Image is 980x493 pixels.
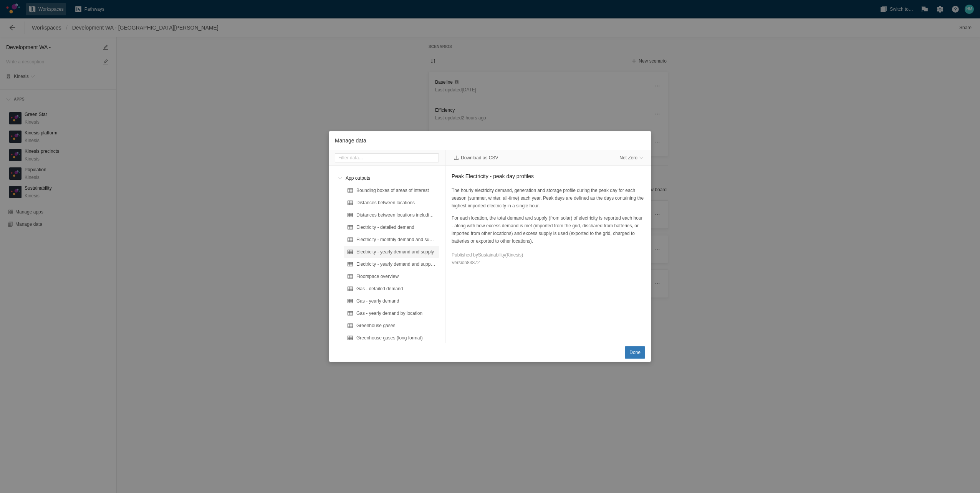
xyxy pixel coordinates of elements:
div: Gas - detailed demand [344,283,439,295]
div: Floorspace overview [344,270,439,283]
div: Bounding boxes of areas of interest [356,187,436,194]
div: App outputs [346,174,436,182]
div: Bounding boxes of areas of interest [344,184,439,197]
p: The hourly electricity demand, generation and storage profile during the peak day for each season... [452,187,645,210]
div: Electricity - yearly demand and supply [344,246,439,258]
div: Gas - yearly demand [344,295,439,307]
div: Distances between locations [344,197,439,209]
div: Electricity - yearly demand and supply by location [356,260,436,268]
div: Gas - yearly demand by location [356,309,436,317]
div: Gas - yearly demand by location [344,307,439,319]
button: Net Zero [618,153,645,162]
button: Download as CSV [452,153,500,162]
div: Greenhouse gases [356,322,436,329]
div: Distances between locations including the date at which the locations are there [344,209,439,221]
div: Greenhouse gases (long format) [356,334,436,342]
span: Net Zero [619,155,637,161]
div: Gas - yearly demand [356,297,436,305]
div: Floorspace overview [356,273,436,280]
div: Published by Sustainability ( Kinesis ) [452,251,645,259]
div: Electricity - detailed demand [344,221,439,233]
div: Electricity - monthly demand and supply by location [356,236,436,243]
h2: Peak Electricity - peak day profiles [452,172,645,180]
div: Gas - detailed demand [356,285,436,293]
input: Filter data… [335,153,439,162]
span: Done [629,349,641,356]
div: App outputs [335,172,439,184]
div: Electricity - detailed demand [356,223,436,231]
span: Manage data [329,136,651,145]
div: Distances between locations including the date at which the locations are there [356,211,436,219]
div: Electricity - yearly demand and supply by location [344,258,439,270]
div: Manage data [329,131,651,362]
div: Electricity - monthly demand and supply by location [344,233,439,246]
div: Greenhouse gases [344,319,439,332]
p: For each location, the total demand and supply (from solar) of electricity is reported each hour ... [452,214,645,245]
button: Done [625,346,645,359]
div: Distances between locations [356,199,436,207]
div: Electricity - yearly demand and supply [356,248,436,256]
span: Download as CSV [461,155,498,161]
div: Version 83872 [452,259,645,266]
div: Greenhouse gases (long format) [344,332,439,344]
